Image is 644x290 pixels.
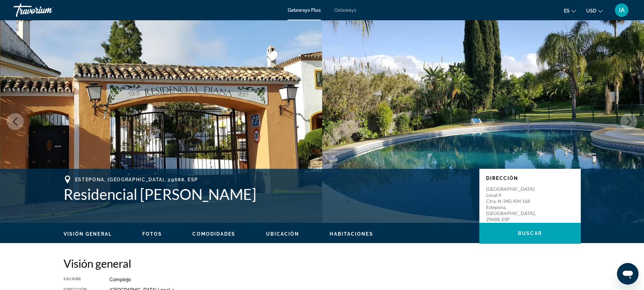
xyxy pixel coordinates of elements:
[64,231,112,237] button: Visión general
[75,177,198,182] span: Estepona, [GEOGRAPHIC_DATA], 29688, ESP
[330,231,373,237] span: Habitaciones
[142,231,162,237] span: Fotos
[192,231,235,237] button: Comodidades
[142,231,162,237] button: Fotos
[64,231,112,237] span: Visión general
[7,113,24,130] button: Previous image
[620,113,637,130] button: Next image
[564,6,576,16] button: Change language
[486,176,574,181] p: Dirección
[586,6,603,16] button: Change currency
[564,8,570,14] span: es
[586,8,596,14] span: USD
[617,263,639,285] iframe: Botón para iniciar la ventana de mensajería
[110,277,581,282] div: Complejo
[64,257,581,270] h2: Visión general
[64,185,473,203] h1: Residencial [PERSON_NAME]
[334,7,356,13] a: Getaways
[619,7,625,14] span: IA
[486,186,540,222] p: [GEOGRAPHIC_DATA] Local 4 Ctra. N-340, KM 168 Estepona, [GEOGRAPHIC_DATA], 29688, ESP
[192,231,235,237] span: Comodidades
[266,231,300,237] span: Ubicación
[330,231,373,237] button: Habitaciones
[64,277,93,282] div: Escribe
[479,223,581,244] button: Buscar
[288,7,321,13] a: Getaways Plus
[266,231,300,237] button: Ubicación
[613,3,630,17] button: User Menu
[14,1,81,19] a: Travorium
[518,231,542,236] span: Buscar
